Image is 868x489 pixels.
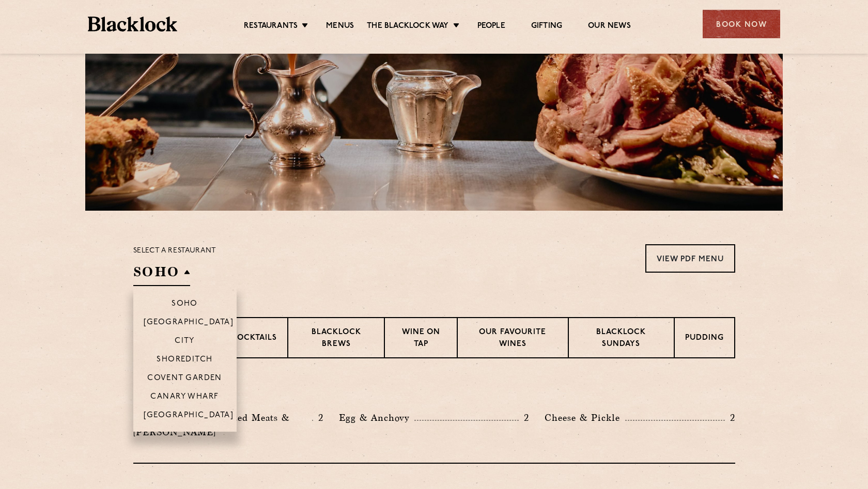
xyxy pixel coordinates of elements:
[588,21,631,33] a: Our News
[531,21,562,33] a: Gifting
[147,374,222,384] p: Covent Garden
[175,337,195,347] p: City
[150,392,219,403] p: Canary Wharf
[231,333,277,345] p: Cocktails
[244,21,298,33] a: Restaurants
[144,411,234,421] p: [GEOGRAPHIC_DATA]
[703,10,780,38] div: Book Now
[685,333,724,345] p: Pudding
[88,17,177,31] img: BL_Textured_Logo-footer-cropped.svg
[144,318,234,328] p: [GEOGRAPHIC_DATA]
[157,355,213,366] p: Shoreditch
[339,411,414,425] p: Egg & Anchovy
[725,411,735,424] p: 2
[645,244,735,273] a: View PDF Menu
[133,384,735,398] h3: Pre Chop Bites
[395,327,446,351] p: Wine on Tap
[326,21,354,33] a: Menus
[468,327,557,351] p: Our favourite wines
[579,327,663,351] p: Blacklock Sundays
[133,263,190,286] h2: SOHO
[367,21,448,33] a: The Blacklock Way
[519,411,529,424] p: 2
[313,411,323,424] p: 2
[299,327,374,351] p: Blacklock Brews
[477,21,505,33] a: People
[172,299,198,310] p: Soho
[545,411,625,425] p: Cheese & Pickle
[133,244,216,258] p: Select a restaurant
